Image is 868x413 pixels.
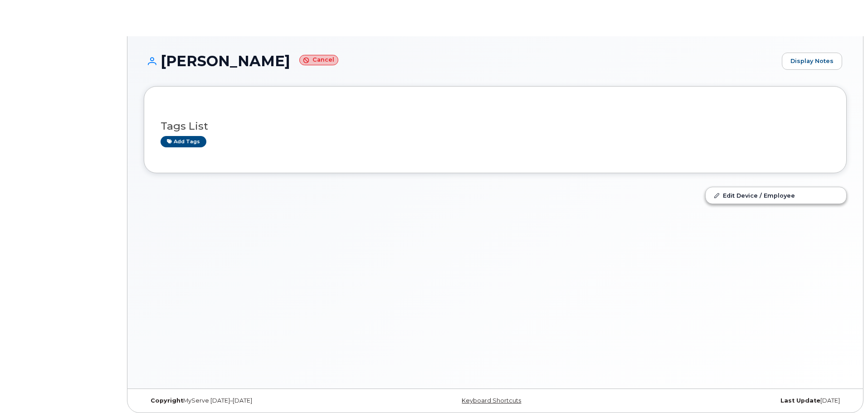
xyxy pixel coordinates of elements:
strong: Last Update [780,397,820,404]
a: Edit Device / Employee [706,187,846,204]
a: Keyboard Shortcuts [462,397,521,404]
strong: Copyright [151,397,183,404]
a: Add tags [161,136,206,147]
small: Cancel [299,55,338,65]
div: MyServe [DATE]–[DATE] [144,397,378,404]
h3: Tags List [161,121,830,132]
h1: [PERSON_NAME] [144,53,777,69]
div: [DATE] [612,397,847,404]
a: Display Notes [782,53,842,70]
